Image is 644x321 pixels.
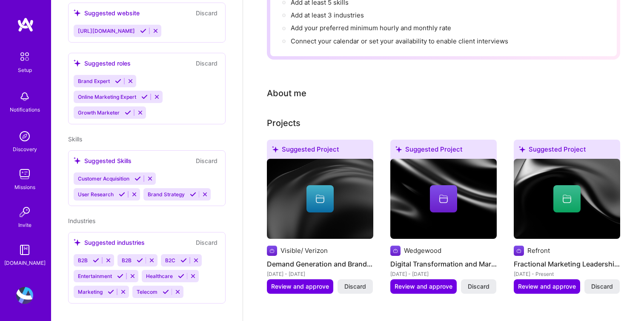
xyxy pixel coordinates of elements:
span: Discard [344,282,366,291]
span: Growth Marketer [78,109,120,116]
img: Company logo [267,246,277,256]
img: setup [16,48,34,66]
i: icon SuggestedTeams [395,146,402,152]
img: guide book [16,241,33,258]
i: Accept [140,28,146,34]
div: Missions [14,183,35,192]
img: logo [17,17,34,32]
i: Reject [105,257,112,264]
i: Reject [131,191,137,198]
button: Discard [338,279,373,294]
button: Review and approve [514,279,580,294]
div: Invite [18,221,31,229]
i: icon SuggestedTeams [519,146,525,152]
img: Company logo [390,246,401,256]
span: Brand Strategy [148,191,185,198]
span: [URL][DOMAIN_NAME] [78,28,135,34]
i: Reject [127,78,134,84]
div: Add projects you've worked on [267,117,301,129]
button: Discard [584,279,620,294]
span: Entertainment [78,273,112,279]
i: Accept [137,257,143,264]
i: Accept [141,94,148,100]
i: icon SuggestedTeams [272,146,278,152]
i: Reject [137,109,143,116]
div: Setup [18,66,32,75]
span: Industries [68,217,95,224]
span: Healthcare [146,273,173,279]
span: Customer Acquisition [78,175,129,182]
div: Suggested Project [514,140,620,162]
i: Reject [149,257,155,264]
a: User Avatar [14,287,35,304]
i: Reject [193,257,199,264]
img: cover [267,159,373,239]
div: Wedgewood [404,246,441,255]
span: User Research [78,191,114,198]
div: Notifications [10,105,40,114]
i: Accept [125,109,131,116]
i: Accept [115,78,121,84]
div: Suggested Project [267,140,373,162]
img: cover [514,159,620,239]
i: icon SuggestedTeams [74,157,81,164]
i: Reject [190,273,196,279]
span: Review and approve [271,282,329,291]
div: [DOMAIN_NAME] [4,258,46,267]
i: Accept [163,289,169,295]
button: Discard [193,58,220,68]
button: Discard [193,156,220,166]
img: Invite [16,203,33,221]
div: Visible/ Verizon [280,246,328,255]
div: Suggested Project [390,140,497,162]
img: discovery [16,128,33,145]
i: Reject [120,289,126,295]
i: Reject [147,175,153,182]
img: User Avatar [16,287,33,304]
i: icon SuggestedTeams [74,9,81,17]
span: B2B [78,257,88,264]
span: Telecom [137,289,157,295]
i: Reject [154,94,160,100]
i: Accept [190,191,196,198]
img: bell [16,88,33,105]
button: Discard [461,279,496,294]
span: Marketing [78,289,103,295]
button: Review and approve [267,279,333,294]
span: Discard [591,282,613,291]
img: cover [390,159,497,239]
div: Discovery [13,145,37,154]
i: Accept [180,257,187,264]
span: Connect your calendar or set your availability to enable client interviews [291,37,508,45]
span: Online Marketing Expert [78,94,136,100]
h4: Fractional Marketing Leadership and Investment Initiatives [514,258,620,269]
div: Suggested roles [74,59,131,68]
button: Review and approve [390,279,457,294]
button: Discard [193,8,220,18]
div: Suggested Skills [74,156,132,165]
i: Reject [175,289,181,295]
img: teamwork [16,166,33,183]
div: [DATE] - [DATE] [267,269,373,278]
img: Company logo [514,246,524,256]
div: Refront [527,246,550,255]
span: Brand Expert [78,78,110,84]
i: icon SuggestedTeams [74,60,81,67]
span: Discard [468,282,489,291]
button: Discard [193,238,220,247]
span: B2B [122,257,132,264]
i: Accept [93,257,99,264]
i: icon SuggestedTeams [74,239,81,246]
div: Suggested industries [74,238,145,247]
i: Accept [108,289,114,295]
i: Accept [178,273,184,279]
div: [DATE] - [DATE] [390,269,497,278]
i: Reject [202,191,208,198]
div: Suggested website [74,9,140,17]
i: Reject [152,28,159,34]
i: Reject [129,273,136,279]
div: [DATE] - Present [514,269,620,278]
h4: Demand Generation and Brand Building [267,258,373,269]
span: Add at least 3 industries [291,11,364,19]
i: Accept [119,191,125,198]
